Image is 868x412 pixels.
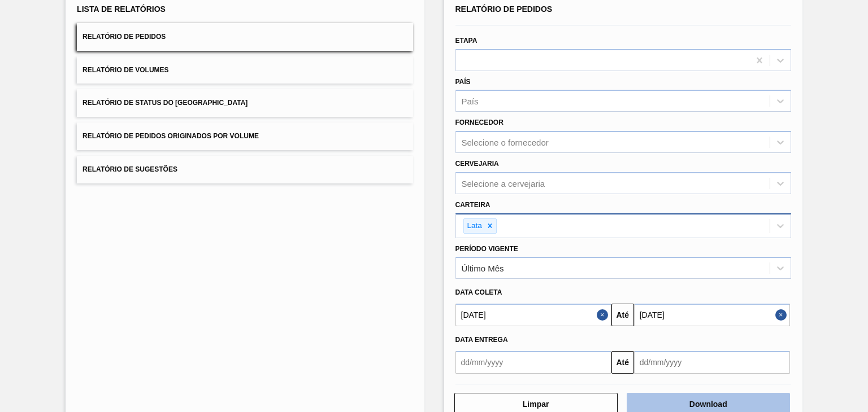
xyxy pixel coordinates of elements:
span: Data coleta [455,288,502,296]
span: Relatório de Status do [GEOGRAPHIC_DATA] [83,99,248,107]
span: Data Entrega [455,336,508,344]
input: dd/mm/yyyy [455,351,611,374]
label: Carteira [455,201,491,209]
label: Etapa [455,37,478,45]
span: Relatório de Pedidos [455,5,553,14]
button: Até [611,304,634,326]
div: País [462,97,479,106]
div: Lata [464,219,484,233]
label: Fornecedor [455,119,504,126]
div: Selecione a cervejaria [462,178,545,188]
span: Lista de Relatórios [77,5,166,14]
label: Cervejaria [455,160,499,168]
button: Relatório de Sugestões [77,156,413,183]
button: Close [597,304,611,326]
button: Relatório de Pedidos [77,23,413,51]
button: Relatório de Status do [GEOGRAPHIC_DATA] [77,89,413,117]
label: País [455,78,471,86]
div: Selecione o fornecedor [462,138,549,147]
span: Relatório de Pedidos [83,33,166,41]
label: Período Vigente [455,245,518,253]
span: Relatório de Sugestões [83,165,177,173]
div: Último Mês [462,264,504,273]
input: dd/mm/yyyy [634,304,790,326]
input: dd/mm/yyyy [455,304,611,326]
button: Close [775,304,790,326]
span: Relatório de Volumes [83,66,168,74]
button: Relatório de Volumes [77,56,413,84]
button: Até [611,351,634,374]
input: dd/mm/yyyy [634,351,790,374]
button: Relatório de Pedidos Originados por Volume [77,122,413,150]
span: Relatório de Pedidos Originados por Volume [83,132,259,140]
